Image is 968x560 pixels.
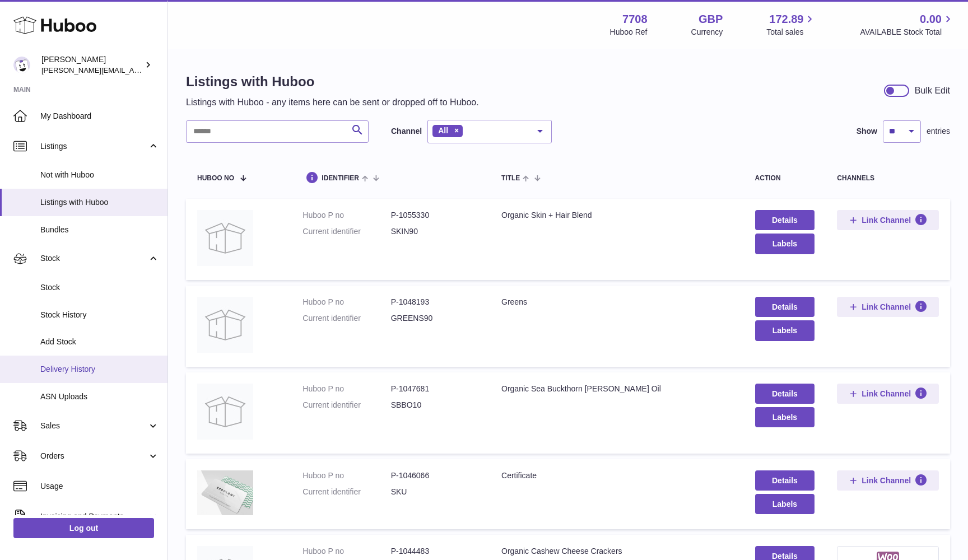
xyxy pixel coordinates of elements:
span: Sales [40,421,147,431]
dd: SBBO10 [391,400,479,410]
button: Link Channel [837,470,939,491]
a: Details [755,384,815,404]
span: AVAILABLE Stock Total [860,27,955,38]
img: Organic Sea Buckthorn Berry Oil [197,384,253,440]
a: Log out [13,518,154,538]
dt: Current identifier [302,313,390,324]
strong: 7708 [622,12,648,27]
h1: Listings with Huboo [186,73,479,91]
span: Total sales [766,27,816,38]
span: Usage [40,481,159,492]
span: Stock [40,253,147,264]
span: [PERSON_NAME][EMAIL_ADDRESS][DOMAIN_NAME] [41,66,225,74]
span: Stock [40,282,159,293]
div: Bulk Edit [915,85,950,97]
div: action [755,175,815,182]
div: channels [837,175,939,182]
div: Greens [501,297,733,307]
span: 0.00 [920,12,942,27]
dt: Current identifier [302,487,390,497]
dd: SKIN90 [391,226,479,237]
div: Organic Sea Buckthorn [PERSON_NAME] Oil [501,384,733,394]
span: Not with Huboo [40,170,159,180]
div: Organic Cashew Cheese Crackers [501,546,733,557]
img: Greens [197,297,253,353]
span: Delivery History [40,364,159,375]
img: Organic Skin + Hair Blend [197,210,253,266]
a: Details [755,470,815,491]
div: Certificate [501,470,733,481]
button: Labels [755,407,815,427]
span: Link Channel [862,302,911,312]
dd: P-1048193 [391,297,479,307]
div: Currency [691,27,723,38]
dd: P-1055330 [391,210,479,221]
dd: SKU [391,487,479,497]
dt: Huboo P no [302,210,390,221]
button: Labels [755,494,815,514]
span: Orders [40,451,147,461]
dd: P-1044483 [391,546,479,557]
strong: GBP [699,12,723,27]
p: Listings with Huboo - any items here can be sent or dropped off to Huboo. [186,96,479,109]
span: Listings with Huboo [40,197,159,208]
a: Details [755,297,815,317]
label: Channel [391,126,422,137]
div: Organic Skin + Hair Blend [501,210,733,221]
span: Huboo no [197,175,234,182]
dt: Huboo P no [302,297,390,307]
img: Certificate [197,470,253,516]
dd: P-1046066 [391,470,479,481]
span: Stock History [40,310,159,320]
label: Show [857,126,877,137]
button: Labels [755,234,815,254]
span: Link Channel [862,389,911,399]
span: title [501,175,520,182]
span: Listings [40,141,147,152]
span: entries [927,126,950,137]
span: Link Channel [862,475,911,486]
img: victor@erbology.co [13,57,30,73]
dt: Huboo P no [302,384,390,394]
span: Add Stock [40,337,159,347]
dt: Huboo P no [302,546,390,557]
span: All [438,126,448,135]
a: 0.00 AVAILABLE Stock Total [860,12,955,38]
dt: Current identifier [302,226,390,237]
span: identifier [322,175,359,182]
span: 172.89 [769,12,803,27]
span: ASN Uploads [40,391,159,402]
button: Labels [755,320,815,340]
dd: GREENS90 [391,313,479,324]
span: Invoicing and Payments [40,511,147,522]
div: Huboo Ref [610,27,648,38]
span: My Dashboard [40,111,159,122]
dt: Current identifier [302,400,390,410]
button: Link Channel [837,384,939,404]
span: Link Channel [862,215,911,225]
button: Link Channel [837,297,939,317]
dt: Huboo P no [302,470,390,481]
dd: P-1047681 [391,384,479,394]
div: [PERSON_NAME] [41,54,142,76]
a: 172.89 Total sales [766,12,816,38]
a: Details [755,210,815,230]
button: Link Channel [837,210,939,230]
span: Bundles [40,225,159,235]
